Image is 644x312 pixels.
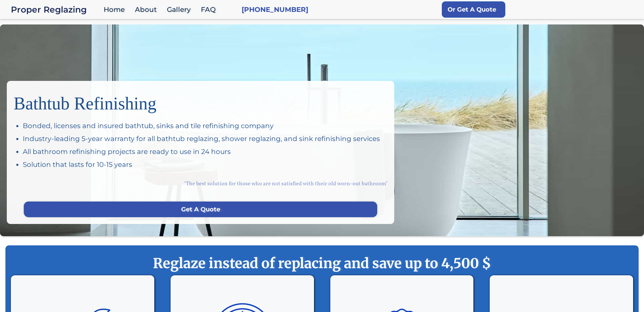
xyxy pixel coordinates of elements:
[23,134,387,143] div: Industry-leading 5-year warranty for all bathtub reglazing, shower reglazing, and sink refinishin...
[442,1,505,18] a: Or Get A Quote
[14,173,387,195] div: "The best solution for those who are not satisfied with their old worn-out bathroom"
[23,147,387,156] div: All bathroom refinishing projects are ready to use in 24 hours
[197,2,223,17] a: FAQ
[242,5,308,14] a: [PHONE_NUMBER]
[19,255,625,272] strong: Reglaze instead of replacing and save up to 4,500 $
[24,202,377,217] a: Get A Quote
[11,5,100,14] div: Proper Reglazing
[23,160,387,169] div: Solution that lasts for 10-15 years
[23,121,387,131] div: Bonded, licenses and insured bathtub, sinks and tile refinishing company
[132,2,163,17] a: About
[100,2,132,17] a: Home
[11,5,100,14] a: home
[14,88,387,114] h1: Bathtub Refinishing
[163,2,197,17] a: Gallery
